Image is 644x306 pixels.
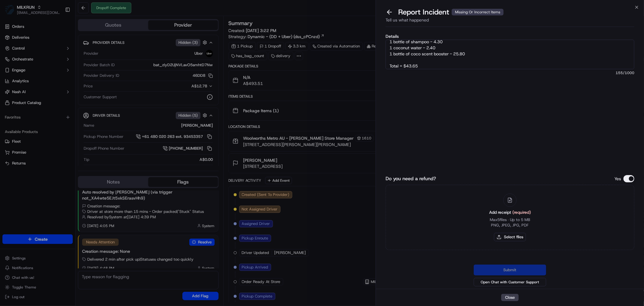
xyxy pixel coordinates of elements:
div: Missing Or Incorrect Items [452,9,504,15]
button: Open Chat with Customer Support [474,278,546,286]
label: Details [386,34,634,38]
button: Select files [494,233,526,241]
p: Report Incident [398,7,504,17]
p: Max 5 files ∙ Up to 5 MB [490,217,530,223]
textarea: 1 bulla sour cream - 6.10 1 bag of avocados - 5.05 1 bottle of shampoo - 4.30 1 coconut water - 2... [386,40,634,69]
span: (required) [512,210,531,215]
div: Tell us what happened [386,17,634,27]
button: Close [501,294,519,301]
p: PNG, JPEG, JPG, PDF [491,223,529,228]
span: Add receipt [489,210,531,215]
span: 155 /1000 [386,70,634,75]
p: Yes [614,176,621,182]
label: Do you need a refund? [386,175,436,182]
